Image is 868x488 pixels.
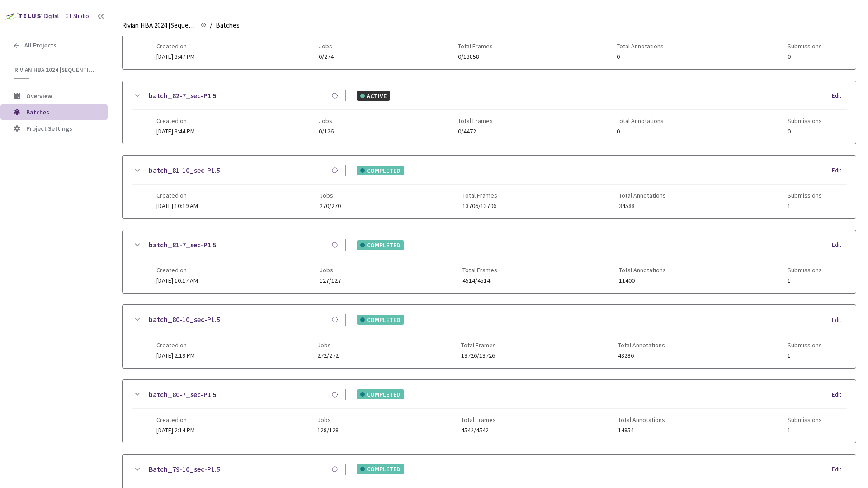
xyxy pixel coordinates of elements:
[156,202,198,210] span: [DATE] 10:19 AM
[24,42,57,49] span: All Projects
[788,427,822,434] span: 1
[319,53,334,60] span: 0/274
[461,416,496,423] span: Total Frames
[461,341,496,349] span: Total Frames
[462,266,497,274] span: Total Frames
[617,128,664,135] span: 0
[317,416,339,423] span: Jobs
[357,389,404,399] div: COMPLETED
[461,427,496,434] span: 4542/4542
[320,266,341,274] span: Jobs
[832,465,847,474] div: Edit
[788,352,822,359] span: 1
[149,389,217,400] a: batch_80-7_sec-P1.5
[123,230,856,293] div: batch_81-7_sec-P1.5COMPLETEDEditCreated on[DATE] 10:17 AMJobs127/127Total Frames4514/4514Total An...
[832,316,847,325] div: Edit
[319,117,334,124] span: Jobs
[461,352,496,359] span: 13726/13726
[357,91,390,101] div: ACTIVE
[156,276,198,284] span: [DATE] 10:17 AM
[462,192,497,199] span: Total Frames
[317,341,339,349] span: Jobs
[788,416,822,423] span: Submissions
[320,277,341,284] span: 127/127
[788,117,822,124] span: Submissions
[458,53,493,60] span: 0/13858
[123,380,856,443] div: batch_80-7_sec-P1.5COMPLETEDEditCreated on[DATE] 2:14 PMJobs128/128Total Frames4542/4542Total Ann...
[156,52,195,61] span: [DATE] 3:47 PM
[788,192,822,199] span: Submissions
[149,464,220,475] a: Batch_79-10_sec-P1.5
[14,66,95,74] span: Rivian HBA 2024 [Sequential]
[317,427,339,434] span: 128/128
[149,90,217,101] a: batch_82-7_sec-P1.5
[617,43,664,50] span: Total Annotations
[156,266,198,274] span: Created on
[462,203,497,209] span: 13706/13706
[317,352,339,359] span: 272/272
[617,117,664,124] span: Total Annotations
[156,117,195,124] span: Created on
[832,241,847,250] div: Edit
[788,128,822,135] span: 0
[788,277,822,284] span: 1
[788,203,822,209] span: 1
[156,341,195,349] span: Created on
[26,124,72,133] span: Project Settings
[832,91,847,100] div: Edit
[149,314,220,325] a: batch_80-10_sec-P1.5
[618,427,665,434] span: 14854
[788,53,822,60] span: 0
[216,20,240,31] span: Batches
[156,43,195,50] span: Created on
[788,266,822,274] span: Submissions
[149,165,220,176] a: batch_81-10_sec-P1.5
[320,203,341,209] span: 270/270
[619,203,666,209] span: 34588
[619,277,666,284] span: 11400
[458,117,493,124] span: Total Frames
[156,351,195,360] span: [DATE] 2:19 PM
[319,43,334,50] span: Jobs
[26,92,52,100] span: Overview
[123,6,856,69] div: batch_82-10_sec-P1.5ACTIVEEditCreated on[DATE] 3:47 PMJobs0/274Total Frames0/13858Total Annotatio...
[156,192,198,199] span: Created on
[357,315,404,325] div: COMPLETED
[156,426,195,434] span: [DATE] 2:14 PM
[618,416,665,423] span: Total Annotations
[149,239,217,251] a: batch_81-7_sec-P1.5
[123,156,856,218] div: batch_81-10_sec-P1.5COMPLETEDEditCreated on[DATE] 10:19 AMJobs270/270Total Frames13706/13706Total...
[65,12,89,21] div: GT Studio
[832,390,847,399] div: Edit
[618,341,665,349] span: Total Annotations
[788,341,822,349] span: Submissions
[156,127,195,135] span: [DATE] 3:44 PM
[319,128,334,135] span: 0/126
[26,108,49,116] span: Batches
[357,464,404,474] div: COMPLETED
[619,192,666,199] span: Total Annotations
[458,128,493,135] span: 0/4472
[788,43,822,50] span: Submissions
[210,20,212,31] li: /
[122,20,195,31] span: Rivian HBA 2024 [Sequential]
[619,266,666,274] span: Total Annotations
[123,81,856,144] div: batch_82-7_sec-P1.5ACTIVEEditCreated on[DATE] 3:44 PMJobs0/126Total Frames0/4472Total Annotations...
[156,416,195,423] span: Created on
[357,166,404,175] div: COMPLETED
[462,277,497,284] span: 4514/4514
[458,43,493,50] span: Total Frames
[320,192,341,199] span: Jobs
[617,53,664,60] span: 0
[618,352,665,359] span: 43286
[123,305,856,368] div: batch_80-10_sec-P1.5COMPLETEDEditCreated on[DATE] 2:19 PMJobs272/272Total Frames13726/13726Total ...
[357,240,404,250] div: COMPLETED
[832,166,847,175] div: Edit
